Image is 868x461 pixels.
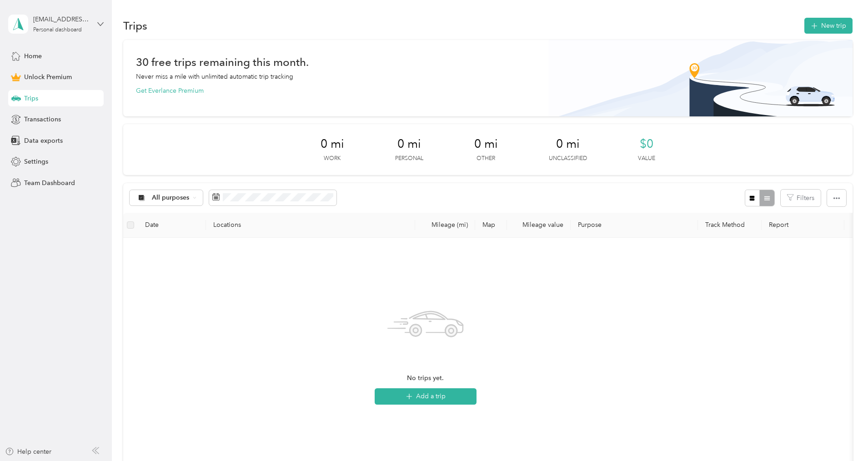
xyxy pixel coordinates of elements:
[206,213,415,238] th: Locations
[640,137,653,151] span: $0
[549,155,587,163] p: Unclassified
[556,137,580,151] span: 0 mi
[395,155,423,163] p: Personal
[781,190,821,206] button: Filters
[138,213,206,238] th: Date
[136,57,309,67] h1: 30 free trips remaining this month.
[407,373,444,383] span: No trips yet.
[123,21,147,30] h1: Trips
[474,137,498,151] span: 0 mi
[24,51,42,61] span: Home
[24,136,63,145] span: Data exports
[24,157,48,166] span: Settings
[698,213,762,238] th: Track Method
[475,213,507,238] th: Map
[507,213,571,238] th: Mileage value
[5,447,51,456] button: Help center
[24,94,38,103] span: Trips
[321,137,344,151] span: 0 mi
[817,410,868,461] iframe: Everlance-gr Chat Button Frame
[136,86,204,95] button: Get Everlance Premium
[24,178,75,188] span: Team Dashboard
[804,18,853,34] button: New trip
[397,137,421,151] span: 0 mi
[152,195,190,201] span: All purposes
[136,72,293,81] p: Never miss a mile with unlimited automatic trip tracking
[638,155,655,163] p: Value
[571,213,698,238] th: Purpose
[548,40,853,116] img: Banner
[415,213,475,238] th: Mileage (mi)
[24,115,61,124] span: Transactions
[33,15,90,24] div: [EMAIL_ADDRESS][DOMAIN_NAME]
[324,155,341,163] p: Work
[762,213,844,238] th: Report
[24,72,72,82] span: Unlock Premium
[477,155,495,163] p: Other
[375,388,477,405] button: Add a trip
[33,27,82,33] div: Personal dashboard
